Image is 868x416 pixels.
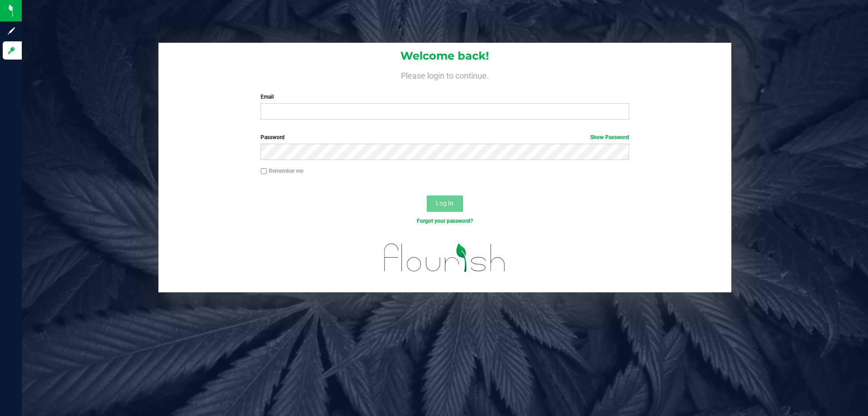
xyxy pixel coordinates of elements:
[427,195,463,212] button: Log In
[436,200,454,207] span: Log In
[417,218,473,224] a: Forgot your password?
[158,50,732,62] h1: Welcome back!
[158,69,732,80] h4: Please login to continue.
[590,134,629,140] a: Show Password
[261,168,267,175] input: Remember me
[373,235,517,281] img: flourish_logo.svg
[7,46,16,55] inline-svg: Log in
[261,167,303,175] label: Remember me
[7,26,16,35] inline-svg: Sign up
[261,93,629,101] label: Email
[261,134,285,140] span: Password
